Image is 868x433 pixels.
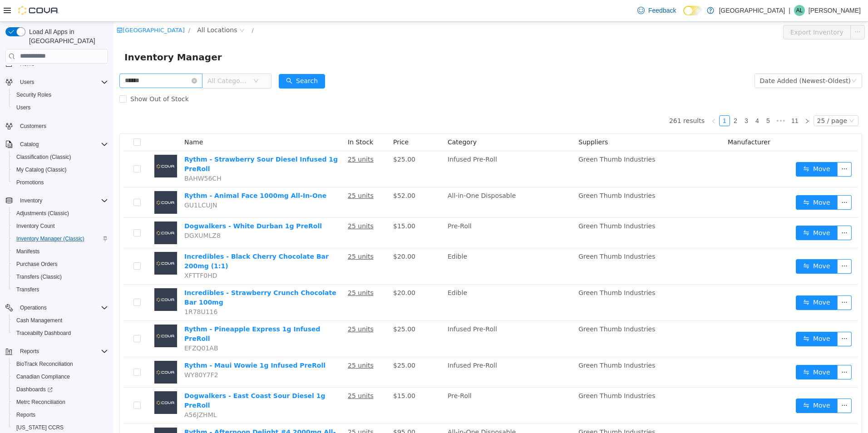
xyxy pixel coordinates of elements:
[735,96,741,103] i: icon: down
[13,315,66,326] a: Cash Management
[13,246,108,257] span: Manifests
[41,339,64,362] img: Rythm - Maui Wowie 1g Infused PreRoll placeholder
[465,201,542,208] span: Green Thumb Industries
[704,94,734,104] div: 25 / page
[9,258,112,271] button: Purchase Orders
[691,97,696,102] i: icon: right
[71,117,89,124] span: Name
[9,408,112,421] button: Reports
[13,271,108,282] span: Transfers (Classic)
[13,371,74,382] a: Canadian Compliance
[78,56,84,62] i: icon: close-circle
[280,267,302,275] span: $20.00
[13,259,108,270] span: Purchase Orders
[9,383,112,396] a: Dashboards
[13,409,39,420] a: Reports
[234,201,260,208] u: 25 units
[13,422,108,433] span: Washington CCRS
[737,3,751,18] button: icon: ellipsis
[13,371,108,382] span: Canadian Compliance
[13,246,43,257] a: Manifests
[13,74,79,81] span: Show Out of Stock
[234,134,260,141] u: 25 units
[2,119,112,133] button: Customers
[280,170,302,177] span: $52.00
[556,93,591,104] li: 261 results
[41,230,64,253] img: Incredibles - Black Cherry Chocolate Bar 200mg (1:1) placeholder
[724,274,738,288] button: icon: ellipsis
[16,317,62,324] span: Cash Management
[465,370,542,378] span: Green Thumb Industries
[71,340,212,347] a: Rythm - Maui Wowie 1g Infused PreRoll
[41,200,64,222] img: Dogwalkers - White Durban 1g PreRoll placeholder
[9,358,112,370] button: BioTrack Reconciliation
[682,343,724,358] button: icon: swapMove
[280,231,302,238] span: $20.00
[138,5,140,12] span: /
[71,267,223,284] a: Incredibles - Strawberry Crunch Chocolate Bar 100mg
[16,386,53,393] span: Dashboards
[16,273,62,280] span: Transfers (Classic)
[2,301,112,314] button: Operations
[616,93,627,104] li: 2
[330,166,461,196] td: All-in-One Disposable
[13,422,67,433] a: [US_STATE] CCRS
[13,152,75,162] a: Classification (Classic)
[41,266,64,289] img: Incredibles - Strawberry Crunch Chocolate Bar 100mg placeholder
[16,346,108,357] span: Reports
[724,140,738,155] button: icon: ellipsis
[71,349,105,357] span: WY80Y7F2
[20,141,39,148] span: Catalog
[648,6,676,15] span: Feedback
[2,138,112,151] button: Catalog
[280,201,302,208] span: $15.00
[71,231,215,248] a: Incredibles - Black Cherry Chocolate Bar 200mg (1:1)
[16,121,50,132] a: Customers
[13,284,108,295] span: Transfers
[234,170,260,177] u: 25 units
[75,5,77,12] span: /
[9,271,112,283] button: Transfers (Classic)
[465,170,542,177] span: Green Thumb Industries
[330,366,461,402] td: Pre-Roll
[234,304,260,311] u: 25 units
[13,384,56,395] a: Dashboards
[280,117,295,124] span: Price
[330,129,461,166] td: Infused Pre-Roll
[16,302,108,313] span: Operations
[682,377,724,391] button: icon: swapMove
[234,231,260,238] u: 25 units
[16,139,42,150] button: Catalog
[20,123,46,130] span: Customers
[13,271,65,282] a: Transfers (Classic)
[16,360,73,368] span: BioTrack Reconciliation
[639,94,649,104] a: 4
[71,134,224,151] a: Rythm - Strawberry Sour Diesel Infused 1g PreRoll
[16,399,65,406] span: Metrc Reconciliation
[13,221,59,231] a: Inventory Count
[682,310,724,325] button: icon: swapMove
[3,5,71,12] a: icon: shop[GEOGRAPHIC_DATA]
[234,267,260,275] u: 25 units
[13,208,73,219] a: Adjustments (Classic)
[9,89,112,101] button: Security Roles
[9,101,112,114] button: Users
[9,207,112,220] button: Adjustments (Classic)
[71,153,108,160] span: BAHW56CH
[13,384,108,395] span: Dashboards
[724,343,738,358] button: icon: ellipsis
[330,335,461,366] td: Infused Pre-Roll
[9,245,112,258] button: Manifests
[617,94,627,104] a: 2
[16,104,30,111] span: Users
[465,407,542,414] span: Green Thumb Industries
[13,359,108,369] span: BioTrack Reconciliation
[465,340,542,347] span: Green Thumb Industries
[71,370,212,387] a: Dogwalkers - East Coast Sour Diesel 1g PreRoll
[71,180,104,187] span: GU1LCUJN
[41,133,64,156] img: Rythm - Strawberry Sour Diesel Infused 1g PreRoll placeholder
[71,170,213,177] a: Rythm - Animal Face 1000mg All-In-One
[682,274,724,288] button: icon: swapMove
[682,204,724,218] button: icon: swapMove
